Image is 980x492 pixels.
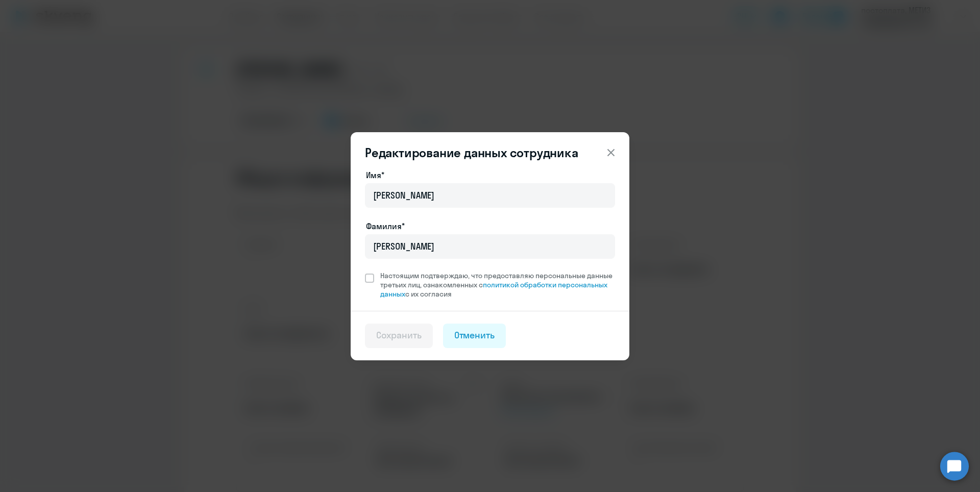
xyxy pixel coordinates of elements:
[443,324,506,348] button: Отменить
[380,271,615,299] span: Настоящим подтверждаю, что предоставляю персональные данные третьих лиц, ознакомленных с с их сог...
[376,329,422,342] div: Сохранить
[454,329,495,342] div: Отменить
[366,220,405,232] label: Фамилия*
[351,144,629,161] header: Редактирование данных сотрудника
[365,324,433,348] button: Сохранить
[380,280,607,299] a: политикой обработки персональных данных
